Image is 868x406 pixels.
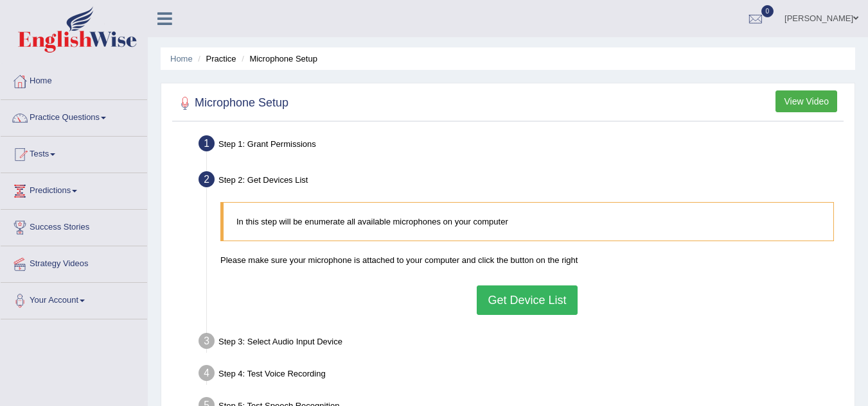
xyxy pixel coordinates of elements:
button: Get Device List [477,285,577,315]
span: 0 [761,5,774,17]
button: View Video [775,90,837,112]
li: Microphone Setup [238,53,317,65]
div: Step 4: Test Voice Recording [193,361,849,389]
a: Success Stories [1,210,147,242]
a: Practice Questions [1,100,147,132]
div: Step 3: Select Audio Input Device [193,329,849,357]
h2: Microphone Setup [175,94,288,113]
a: Predictions [1,173,147,205]
a: Home [170,54,193,63]
p: Please make sure your microphone is attached to your computer and click the button on the right [220,254,834,266]
div: Step 1: Grant Permissions [193,131,849,160]
div: Step 2: Get Devices List [193,167,849,196]
a: Home [1,63,147,96]
blockquote: In this step will be enumerate all available microphones on your computer [220,202,834,241]
a: Your Account [1,283,147,315]
li: Practice [195,53,236,65]
a: Strategy Videos [1,246,147,278]
a: Tests [1,137,147,169]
